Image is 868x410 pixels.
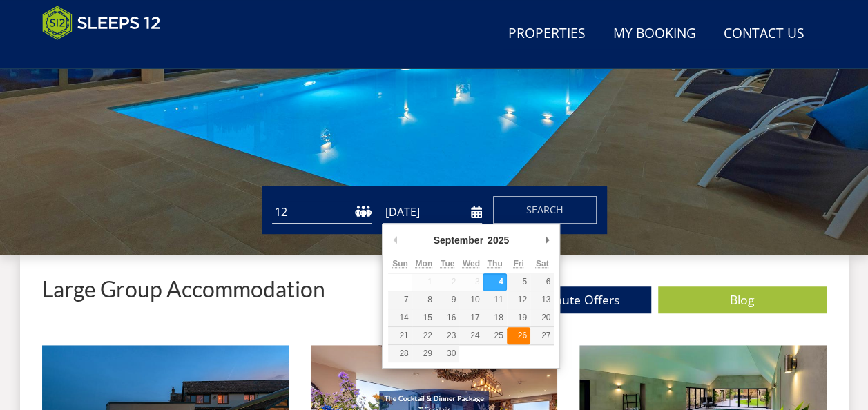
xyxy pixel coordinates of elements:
button: 6 [530,273,554,291]
button: 20 [530,309,554,326]
button: 25 [483,327,506,344]
button: 5 [507,273,530,291]
button: 27 [530,327,554,344]
button: 17 [459,309,483,326]
button: 21 [388,327,412,344]
abbr: Saturday [536,259,549,269]
abbr: Monday [415,259,432,269]
button: 30 [436,345,459,362]
button: 11 [483,291,506,309]
img: Sleeps 12 [42,6,161,40]
button: 29 [412,345,436,362]
button: 16 [436,309,459,326]
button: 14 [388,309,412,326]
button: 24 [459,327,483,344]
a: Contact Us [718,19,810,50]
button: 18 [483,309,506,326]
div: September [432,230,485,251]
button: 26 [507,327,530,344]
abbr: Thursday [488,259,503,269]
abbr: Sunday [392,259,408,269]
button: 10 [459,291,483,309]
button: 8 [412,291,436,309]
abbr: Tuesday [441,259,454,269]
button: 13 [530,291,554,309]
a: Properties [503,19,591,50]
div: 2025 [485,230,511,251]
a: Last Minute Offers [483,286,651,313]
iframe: Customer reviews powered by Trustpilot [35,48,180,60]
button: 9 [436,291,459,309]
button: 15 [412,309,436,326]
button: Search [493,196,597,224]
button: Next Month [540,230,554,251]
abbr: Friday [513,259,523,269]
button: 4 [483,273,506,291]
button: 12 [507,291,530,309]
button: 19 [507,309,530,326]
button: 28 [388,345,412,362]
button: 23 [436,327,459,344]
button: 22 [412,327,436,344]
p: Large Group Accommodation [42,277,325,301]
span: Search [526,203,563,216]
button: Previous Month [388,230,402,251]
button: 7 [388,291,412,309]
a: Blog [658,286,827,313]
abbr: Wednesday [463,259,480,269]
input: Arrival Date [383,201,482,224]
a: My Booking [608,19,702,50]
